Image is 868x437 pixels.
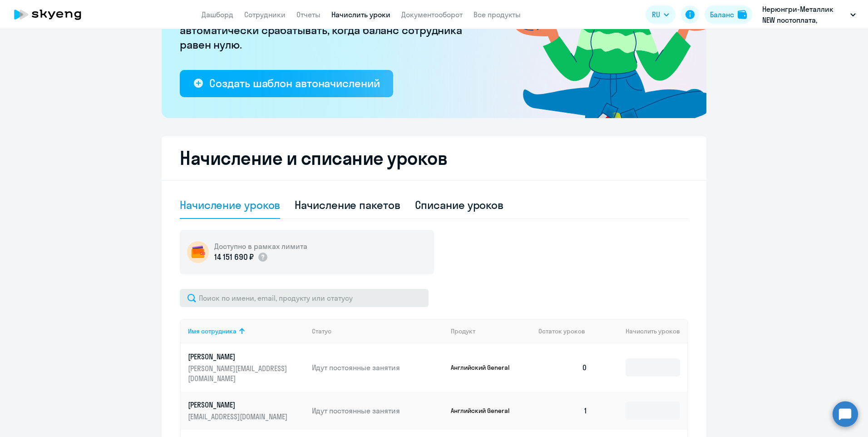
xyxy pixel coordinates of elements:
p: Идут постоянные занятия [312,406,444,416]
div: Начисление уроков [180,198,280,212]
a: Документооборот [401,10,463,19]
button: RU [646,5,676,24]
input: Поиск по имени, email, продукту или статусу [180,289,429,307]
p: Идут постоянные занятия [312,363,444,372]
a: [PERSON_NAME][PERSON_NAME][EMAIL_ADDRESS][DOMAIN_NAME] [188,352,305,383]
p: [EMAIL_ADDRESS][DOMAIN_NAME] [188,412,290,422]
div: Списание уроков [415,198,504,212]
th: Начислить уроков [595,319,687,343]
div: Продукт [451,327,475,335]
div: Имя сотрудника [188,327,305,335]
h2: Начисление и списание уроков [180,147,688,169]
p: Английский General [451,363,519,372]
img: wallet-circle.png [187,241,209,263]
p: Английский General [451,407,519,415]
div: Начисление пакетов [295,198,400,212]
td: 1 [531,392,595,430]
div: Статус [312,327,331,335]
p: 14 151 690 ₽ [214,251,254,263]
a: Отчеты [296,10,321,19]
a: Сотрудники [244,10,286,19]
div: Имя сотрудника [188,327,237,335]
p: [PERSON_NAME][EMAIL_ADDRESS][DOMAIN_NAME] [188,363,290,383]
div: Продукт [451,327,532,335]
span: Остаток уроков [538,327,585,335]
td: 0 [531,343,595,392]
span: RU [652,9,660,20]
div: Остаток уроков [538,327,595,335]
img: balance [738,10,747,19]
button: Балансbalance [705,5,752,24]
a: Дашборд [202,10,233,19]
p: Нерюнгри-Металлик NEW постоплата, НОРДГОЛД МЕНЕДЖМЕНТ, ООО [762,4,847,25]
button: Создать шаблон автоначислений [180,70,393,97]
button: Нерюнгри-Металлик NEW постоплата, НОРДГОЛД МЕНЕДЖМЕНТ, ООО [758,4,860,25]
p: [PERSON_NAME] [188,400,290,410]
a: Начислить уроки [331,10,390,19]
a: [PERSON_NAME][EMAIL_ADDRESS][DOMAIN_NAME] [188,400,305,422]
a: Все продукты [473,10,521,19]
h5: Доступно в рамках лимита [214,241,307,251]
p: [PERSON_NAME] [188,352,290,362]
div: Баланс [710,9,734,20]
div: Статус [312,327,444,335]
div: Создать шаблон автоначислений [209,76,380,90]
